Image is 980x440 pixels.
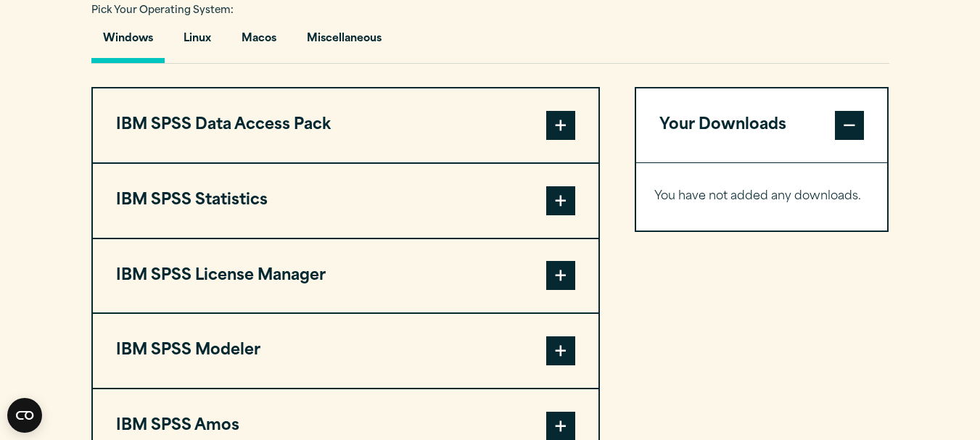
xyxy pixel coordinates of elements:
[230,22,288,63] button: Macos
[91,6,234,15] span: Pick Your Operating System:
[93,164,598,238] button: IBM SPSS Statistics
[636,88,888,162] button: Your Downloads
[7,398,42,433] button: Open CMP widget
[172,22,223,63] button: Linux
[91,22,165,63] button: Windows
[654,186,870,207] p: You have not added any downloads.
[93,239,598,313] button: IBM SPSS License Manager
[93,314,598,388] button: IBM SPSS Modeler
[93,88,598,162] button: IBM SPSS Data Access Pack
[636,162,888,231] div: Your Downloads
[295,22,393,63] button: Miscellaneous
